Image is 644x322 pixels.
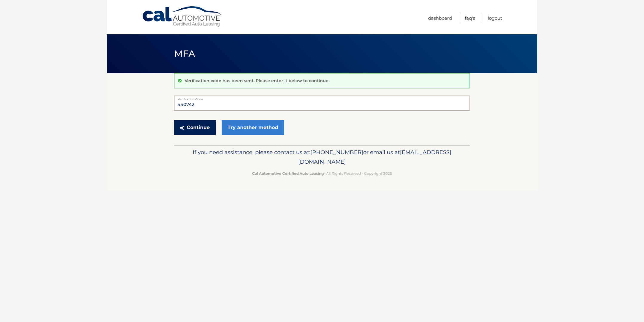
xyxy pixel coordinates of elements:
[298,149,451,165] span: [EMAIL_ADDRESS][DOMAIN_NAME]
[428,13,452,23] a: Dashboard
[178,148,466,167] p: If you need assistance, please contact us at: or email us at
[174,48,195,59] span: MFA
[252,171,324,176] strong: Cal Automotive Certified Auto Leasing
[142,6,223,27] a: Cal Automotive
[465,13,475,23] a: FAQ's
[174,96,470,111] input: Verification Code
[174,120,216,135] button: Continue
[310,149,363,156] span: [PHONE_NUMBER]
[488,13,502,23] a: Logout
[222,120,284,135] a: Try another method
[174,96,470,100] label: Verification Code
[185,78,329,83] p: Verification code has been sent. Please enter it below to continue.
[178,170,466,177] p: - All Rights Reserved - Copyright 2025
